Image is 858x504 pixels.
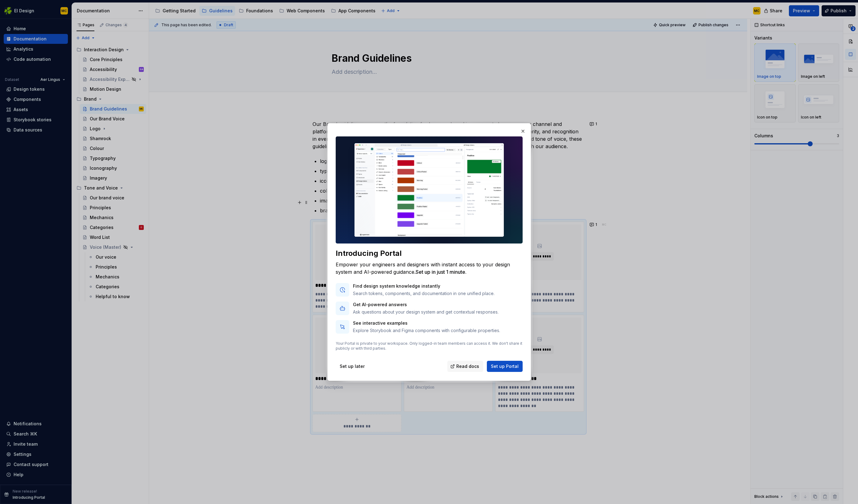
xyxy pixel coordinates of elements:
p: Find design system knowledge instantly [353,283,495,289]
p: Get AI-powered answers [353,302,499,308]
div: Empower your engineers and designers with instant access to your design system and AI-powered gui... [336,261,523,276]
p: Explore Storybook and Figma components with configurable properties. [353,327,500,334]
p: See interactive examples [353,320,500,326]
button: Set up later [336,361,369,372]
p: Your Portal is private to your workspace. Only logged-in team members can access it. We don't sha... [336,341,523,351]
span: Read docs [456,363,479,369]
button: Set up Portal [487,361,523,372]
span: Set up Portal [491,363,519,369]
a: Read docs [447,361,483,372]
span: Set up later [340,363,365,369]
p: Search tokens, components, and documentation in one unified place. [353,290,495,297]
span: Set up in just 1 minute. [416,269,466,275]
p: Ask questions about your design system and get contextual responses. [353,309,499,315]
div: Introducing Portal [336,248,523,258]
